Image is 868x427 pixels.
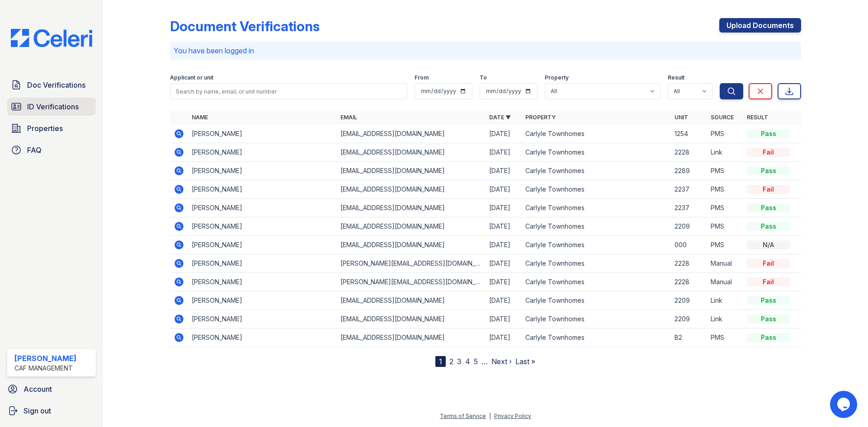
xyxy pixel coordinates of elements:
td: [EMAIL_ADDRESS][DOMAIN_NAME] [337,180,486,199]
a: Unit [675,114,688,121]
td: Manual [707,254,743,273]
td: [PERSON_NAME] [188,254,337,273]
td: [EMAIL_ADDRESS][DOMAIN_NAME] [337,310,486,328]
td: PMS [707,125,743,143]
td: Carlyle Townhomes [522,310,670,328]
span: … [481,356,488,367]
img: CE_Logo_Blue-a8612792a0a2168367f1c8372b55b34899dd931a85d93a1a3d3e32e68fde9ad4.png [4,29,99,47]
div: Pass [747,203,790,212]
div: Fail [747,148,790,157]
td: Carlyle Townhomes [522,199,670,217]
td: 2209 [671,291,707,310]
td: Carlyle Townhomes [522,254,670,273]
td: Carlyle Townhomes [522,291,670,310]
div: N/A [747,240,790,249]
div: 1 [435,356,446,367]
a: Account [4,380,99,398]
input: Search by name, email, or unit number [170,83,407,99]
td: PMS [707,180,743,199]
td: [EMAIL_ADDRESS][DOMAIN_NAME] [337,143,486,162]
a: 4 [465,357,470,366]
td: Carlyle Townhomes [522,217,670,236]
label: From [415,74,429,81]
td: [EMAIL_ADDRESS][DOMAIN_NAME] [337,162,486,180]
td: 000 [671,236,707,254]
td: 1254 [671,125,707,143]
td: [DATE] [486,254,522,273]
a: Properties [7,119,96,137]
span: Sign out [24,405,51,416]
td: [PERSON_NAME][EMAIL_ADDRESS][DOMAIN_NAME] [337,273,486,291]
a: 2 [449,357,453,366]
a: Upload Documents [719,18,801,33]
td: Carlyle Townhomes [522,125,670,143]
td: [DATE] [486,180,522,199]
a: Email [340,114,357,121]
span: ID Verifications [27,101,79,112]
td: [DATE] [486,162,522,180]
td: PMS [707,236,743,254]
div: Pass [747,222,790,231]
label: Result [668,74,684,81]
td: [PERSON_NAME] [188,199,337,217]
div: CAF Management [14,364,76,373]
td: [EMAIL_ADDRESS][DOMAIN_NAME] [337,328,486,347]
a: Date ▼ [489,114,511,121]
td: 2209 [671,310,707,328]
div: Pass [747,333,790,342]
div: Fail [747,185,790,194]
label: Applicant or unit [170,74,213,81]
span: Properties [27,123,63,134]
td: PMS [707,328,743,347]
a: Name [192,114,208,121]
td: [PERSON_NAME] [188,217,337,236]
label: Property [545,74,569,81]
td: [DATE] [486,310,522,328]
td: [EMAIL_ADDRESS][DOMAIN_NAME] [337,236,486,254]
td: Carlyle Townhomes [522,162,670,180]
td: PMS [707,217,743,236]
td: [DATE] [486,125,522,143]
a: Property [525,114,556,121]
td: B2 [671,328,707,347]
td: PMS [707,162,743,180]
td: [DATE] [486,217,522,236]
td: 2228 [671,273,707,291]
td: 2237 [671,199,707,217]
td: Carlyle Townhomes [522,180,670,199]
td: [EMAIL_ADDRESS][DOMAIN_NAME] [337,125,486,143]
td: 2237 [671,180,707,199]
td: Carlyle Townhomes [522,236,670,254]
td: Carlyle Townhomes [522,143,670,162]
td: [PERSON_NAME] [188,162,337,180]
td: [PERSON_NAME] [188,273,337,291]
a: FAQ [7,141,96,159]
a: Last » [515,357,535,366]
a: Terms of Service [440,413,486,419]
td: Manual [707,273,743,291]
a: Sign out [4,402,99,420]
a: Privacy Policy [494,413,531,419]
a: Doc Verifications [7,76,96,94]
a: 3 [457,357,462,366]
td: [DATE] [486,199,522,217]
p: You have been logged in [174,45,797,56]
a: Next › [491,357,512,366]
div: Fail [747,259,790,268]
td: [DATE] [486,273,522,291]
td: [PERSON_NAME] [188,310,337,328]
div: | [489,413,491,419]
iframe: chat widget [830,391,859,418]
div: Pass [747,296,790,305]
td: [DATE] [486,291,522,310]
td: [DATE] [486,328,522,347]
div: Pass [747,129,790,138]
td: [PERSON_NAME][EMAIL_ADDRESS][DOMAIN_NAME] [337,254,486,273]
a: Result [747,114,768,121]
td: Link [707,310,743,328]
div: Pass [747,166,790,175]
span: Account [24,384,52,394]
div: Pass [747,314,790,324]
td: Link [707,291,743,310]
